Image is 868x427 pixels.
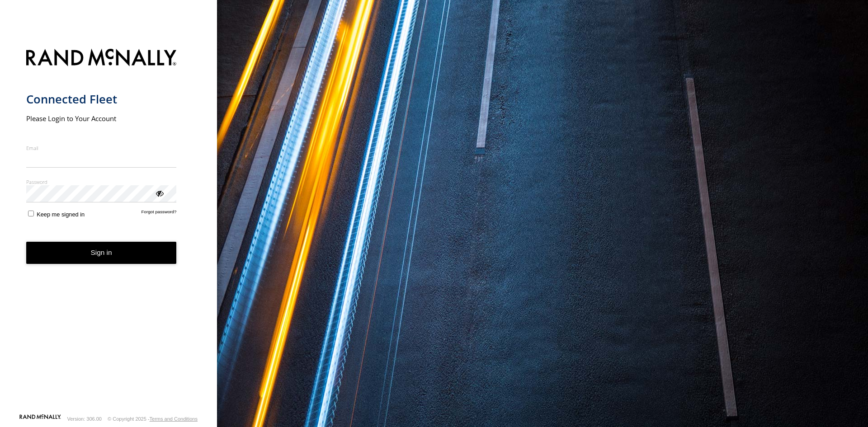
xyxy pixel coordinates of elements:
form: main [26,43,191,413]
a: Forgot password? [142,209,177,218]
a: Terms and Conditions [150,416,198,422]
label: Email [26,145,177,151]
span: Keep me signed in [37,211,85,218]
input: Keep me signed in [28,211,34,216]
h1: Connected Fleet [26,92,177,107]
div: © Copyright 2025 - [108,416,198,422]
button: Sign in [26,242,177,264]
label: Password [26,178,177,185]
a: Visit our Website [19,414,61,423]
div: ViewPassword [155,188,164,197]
h2: Please Login to Your Account [26,114,177,123]
div: Version: 306.00 [67,416,102,422]
img: Rand McNally [26,47,177,70]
